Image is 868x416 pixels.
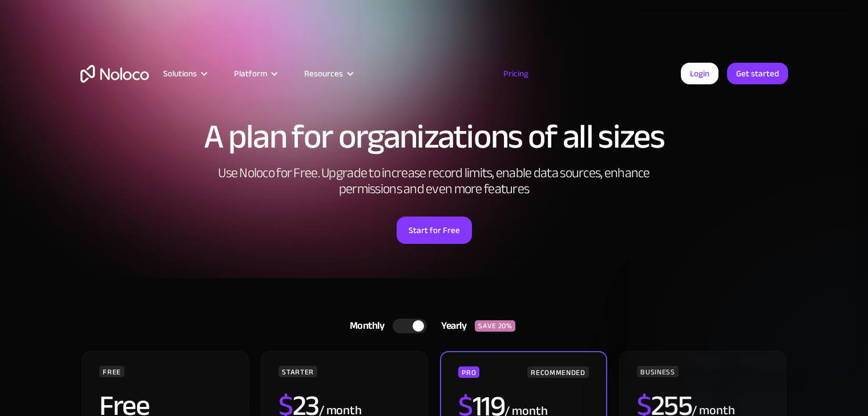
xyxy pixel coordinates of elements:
[489,66,543,81] a: Pricing
[278,366,317,377] div: STARTER
[80,120,788,154] h1: A plan for organizations of all sizes
[149,66,220,81] div: Solutions
[475,320,515,332] div: SAVE 20%
[628,11,857,368] iframe: Intercom live chat
[304,66,343,81] div: Resources
[220,66,290,81] div: Platform
[99,366,124,377] div: FREE
[234,66,267,81] div: Platform
[829,377,857,405] iframe: Intercom live chat
[206,165,663,197] h2: Use Noloco for Free. Upgrade to increase record limits, enable data sources, enhance permissions ...
[637,366,678,377] div: BUSINESS
[427,317,475,335] div: Yearly
[397,217,472,244] a: Start for Free
[290,66,366,81] div: Resources
[527,366,588,378] div: RECOMMENDED
[336,317,393,335] div: Monthly
[80,65,149,83] a: home
[458,366,479,378] div: PRO
[163,66,197,81] div: Solutions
